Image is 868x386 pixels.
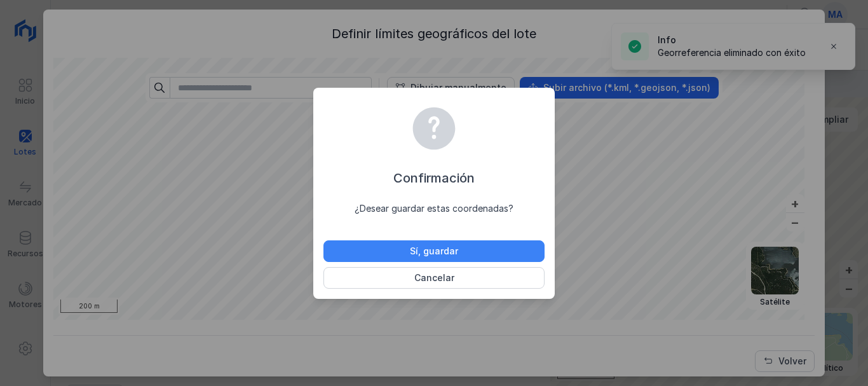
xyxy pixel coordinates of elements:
div: Sí, guardar [410,245,458,258]
div: Confirmación [323,169,545,187]
button: Cancelar [323,267,545,289]
div: Cancelar [414,272,454,284]
div: ¿Desear guardar estas coordenadas? [323,202,545,215]
button: Sí, guardar [323,240,545,262]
